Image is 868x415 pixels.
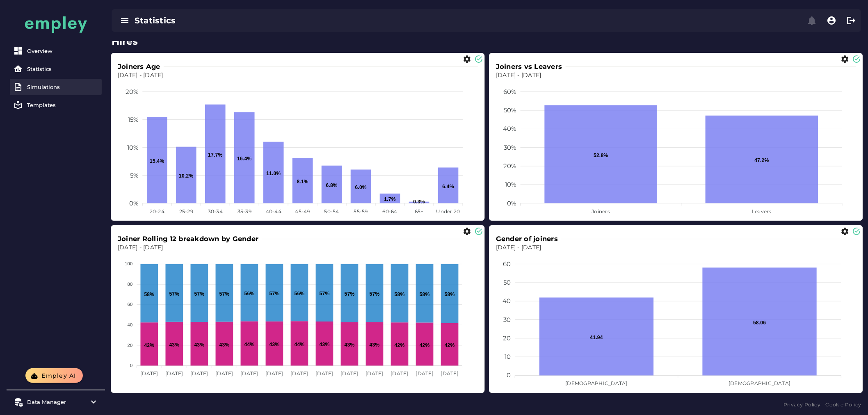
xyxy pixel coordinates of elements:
tspan: Under 20 [436,208,460,214]
a: Privacy Policy [783,401,821,409]
h3: Joiners vs Leavers [496,62,566,71]
tspan: [DATE] [190,371,208,377]
tspan: 40-44 [266,208,281,214]
tspan: 10% [505,181,516,189]
tspan: 30% [504,144,516,151]
tspan: 60% [503,88,516,96]
p: [DATE] - [DATE] [496,71,856,80]
p: [DATE] - [DATE] [118,244,478,252]
tspan: 45-49 [295,208,310,214]
div: Simulations [27,84,98,90]
tspan: 15% [128,116,139,123]
a: Cookie Policy [826,401,861,409]
h3: Joiners Age [118,62,164,71]
tspan: Leavers [752,208,772,214]
tspan: 100 [125,262,132,267]
tspan: 20% [126,88,139,96]
tspan: 30 [503,316,511,324]
tspan: 55-59 [354,208,368,214]
h3: Joiner Rolling 12 breakdown by Gender [118,234,262,244]
tspan: [DATE] [140,371,158,377]
tspan: [DATE] [441,371,459,377]
tspan: 60 [128,302,133,307]
tspan: [DATE] [416,371,434,377]
tspan: [DATE] [315,371,333,377]
tspan: 60 [503,260,511,268]
tspan: [DATE] [366,371,384,377]
tspan: 0 [507,372,511,379]
div: Templates [27,102,98,108]
tspan: 10% [127,144,139,151]
tspan: 80 [128,282,133,287]
p: [DATE] - [DATE] [496,244,856,252]
a: Simulations [10,79,102,95]
button: Empley AI [25,368,83,383]
div: Statistics [135,15,468,26]
a: Overview [10,43,102,59]
a: Templates [10,97,102,113]
tspan: 20 [128,343,133,348]
tspan: [DATE] [340,371,359,377]
tspan: 20% [503,162,516,170]
tspan: 40% [503,125,516,133]
p: [DATE] - [DATE] [118,71,478,80]
tspan: 30-34 [208,208,223,214]
tspan: [DATE] [215,371,233,377]
tspan: [DEMOGRAPHIC_DATA] [566,381,628,387]
tspan: 5% [130,171,139,179]
tspan: 50-54 [324,208,339,214]
tspan: 50 [503,279,511,287]
tspan: 20-24 [150,208,164,214]
tspan: [DATE] [265,371,283,377]
div: Statistics [27,66,98,72]
a: Statistics [10,61,102,77]
tspan: 40 [503,297,511,305]
tspan: [DATE] [240,371,258,377]
h2: Hires [112,34,861,49]
tspan: 50% [504,107,516,114]
tspan: Joiners [592,208,610,214]
tspan: 65+ [415,208,424,214]
tspan: [DEMOGRAPHIC_DATA] [729,381,791,387]
span: Empley AI [41,372,76,379]
div: Data Manager [27,399,85,405]
tspan: [DATE] [165,371,183,377]
tspan: 25-29 [179,208,193,214]
tspan: [DATE] [290,371,308,377]
div: Overview [27,48,98,54]
tspan: 35-39 [238,208,251,214]
tspan: [DATE] [391,371,409,377]
h3: Gender of joiners [496,234,561,244]
tspan: 0 [130,363,132,368]
tspan: 0% [129,199,139,207]
tspan: 0% [507,199,516,207]
tspan: 10 [505,353,511,361]
tspan: 20 [503,334,511,342]
tspan: 60-64 [383,208,397,214]
tspan: 40 [128,323,133,328]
